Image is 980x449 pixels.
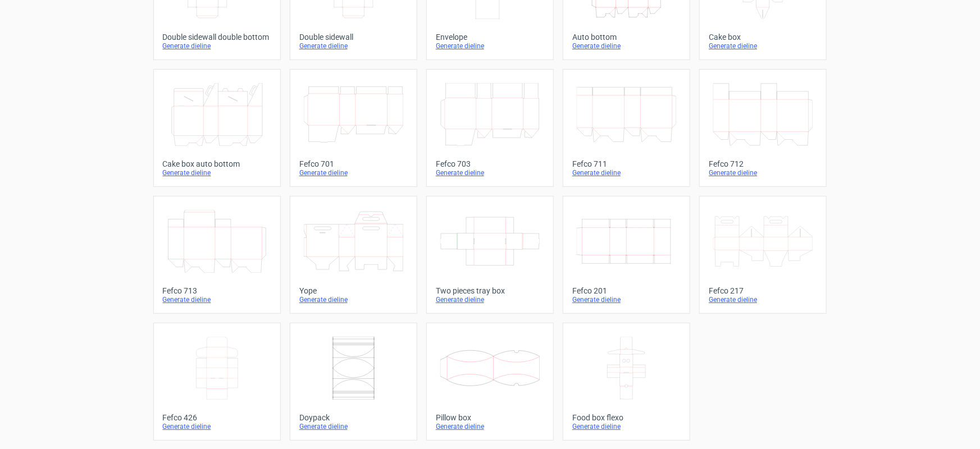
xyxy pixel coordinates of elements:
div: Fefco 712 [709,159,817,168]
a: Fefco 217Generate dieline [699,196,827,314]
a: Cake box auto bottomGenerate dieline [153,69,281,187]
div: Fefco 201 [572,286,681,295]
div: Doypack [299,413,408,422]
div: Generate dieline [436,42,544,51]
div: Generate dieline [709,42,817,51]
div: Generate dieline [299,295,408,304]
div: Fefco 711 [572,159,681,168]
div: Cake box [709,33,817,42]
div: Generate dieline [299,422,408,431]
div: Two pieces tray box [436,286,544,295]
div: Generate dieline [709,168,817,177]
a: Fefco 426Generate dieline [153,323,281,441]
div: Generate dieline [436,295,544,304]
div: Fefco 217 [709,286,817,295]
div: Generate dieline [709,295,817,304]
div: Envelope [436,33,544,42]
div: Yope [299,286,408,295]
div: Generate dieline [163,168,271,177]
a: Fefco 201Generate dieline [563,196,690,314]
div: Generate dieline [436,422,544,431]
div: Generate dieline [163,422,271,431]
a: Fefco 701Generate dieline [290,69,417,187]
a: Fefco 711Generate dieline [563,69,690,187]
div: Generate dieline [572,422,681,431]
div: Generate dieline [299,42,408,51]
div: Cake box auto bottom [163,159,271,168]
div: Double sidewall double bottom [163,33,271,42]
a: DoypackGenerate dieline [290,323,417,441]
div: Fefco 713 [163,286,271,295]
div: Fefco 426 [163,413,271,422]
div: Generate dieline [299,168,408,177]
a: Food box flexoGenerate dieline [563,323,690,441]
div: Generate dieline [572,295,681,304]
div: Generate dieline [436,168,544,177]
div: Auto bottom [572,33,681,42]
a: Pillow boxGenerate dieline [426,323,554,441]
div: Double sidewall [299,33,408,42]
div: Pillow box [436,413,544,422]
a: Fefco 703Generate dieline [426,69,554,187]
div: Generate dieline [572,168,681,177]
div: Fefco 701 [299,159,408,168]
a: Two pieces tray boxGenerate dieline [426,196,554,314]
div: Generate dieline [163,295,271,304]
a: Fefco 713Generate dieline [153,196,281,314]
a: YopeGenerate dieline [290,196,417,314]
div: Food box flexo [572,413,681,422]
a: Fefco 712Generate dieline [699,69,827,187]
div: Fefco 703 [436,159,544,168]
div: Generate dieline [163,42,271,51]
div: Generate dieline [572,42,681,51]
